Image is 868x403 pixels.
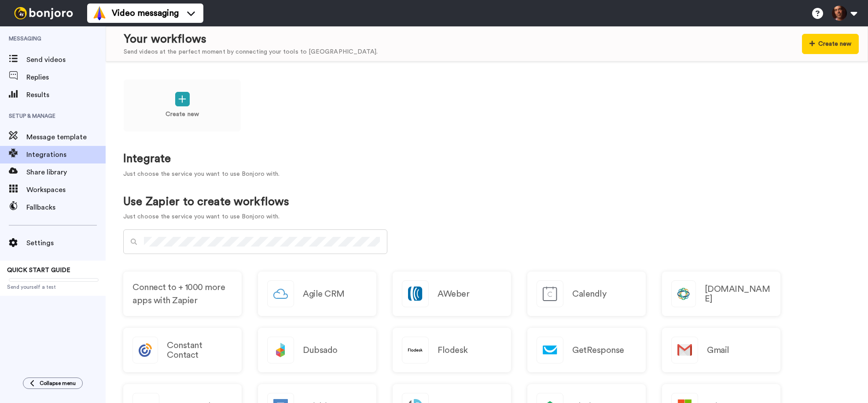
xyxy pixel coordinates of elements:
h2: Agile CRM [303,289,345,299]
span: Video messaging [112,7,179,19]
img: vm-color.svg [92,6,107,20]
div: Send videos at the perfect moment by connecting your tools to [GEOGRAPHIC_DATA]. [124,47,378,57]
a: Gmail [662,328,780,372]
h1: Use Zapier to create workflows [123,196,289,208]
a: GetResponse [527,328,646,372]
img: logo_dubsado.svg [268,337,294,363]
img: logo_flodesk.svg [402,337,428,363]
span: Settings [26,238,106,248]
a: Create new [123,79,241,132]
a: Constant Contact [123,328,242,372]
h2: Calendly [572,289,606,299]
span: Connect to + 1000 more apps with Zapier [132,281,232,307]
a: Agile CRM [258,272,376,316]
h1: Integrate [123,152,850,165]
span: Fallbacks [26,202,106,213]
span: Integrations [26,149,106,160]
span: Message template [26,132,106,142]
img: bj-logo-header-white.svg [11,7,77,19]
img: logo_getresponse.svg [537,337,563,363]
a: Connect to + 1000 more apps with Zapier [123,272,242,316]
span: Send yourself a test [7,283,99,290]
h2: Constant Contact [167,341,232,360]
span: Results [26,90,106,100]
img: logo_constant_contact.svg [133,337,158,363]
button: Collapse menu [23,378,83,389]
img: logo_agile_crm.svg [268,281,294,307]
h2: [DOMAIN_NAME] [705,284,771,304]
h2: AWeber [438,289,469,299]
span: Workspaces [26,185,106,195]
h2: Dubsado [303,345,338,355]
a: [DOMAIN_NAME] [662,272,780,316]
span: Replies [26,72,106,83]
span: QUICK START GUIDE [7,267,70,273]
p: Create new [166,110,199,119]
h2: GetResponse [572,345,624,355]
p: Just choose the service you want to use Bonjoro with. [123,212,289,221]
a: Dubsado [258,328,376,372]
span: Share library [26,167,106,178]
img: logo_gmail.svg [672,337,698,363]
img: logo_aweber.svg [402,281,428,307]
img: logo_closecom.svg [672,281,695,307]
h2: Gmail [707,345,729,355]
button: Create new [802,34,859,54]
div: Your workflows [124,31,378,47]
span: Send videos [26,54,106,65]
span: Collapse menu [40,380,76,387]
p: Just choose the service you want to use Bonjoro with. [123,170,850,179]
a: Calendly [527,272,646,316]
h2: Flodesk [438,345,468,355]
a: AWeber [393,272,511,316]
a: Flodesk [393,328,511,372]
img: logo_calendly.svg [537,281,563,307]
